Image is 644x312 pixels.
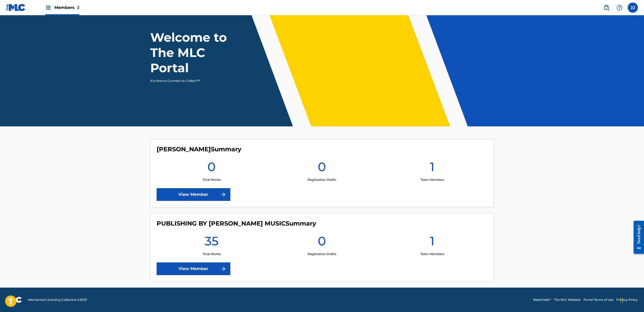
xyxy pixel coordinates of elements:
[318,233,326,252] h1: 0
[6,4,26,11] img: MLC Logo
[203,177,221,182] p: Total Works
[421,252,444,256] p: Team Members
[54,5,79,10] span: Members
[533,298,551,302] a: Need Help?
[150,79,238,83] p: It's time to Connect to Collect™!
[6,297,22,303] img: logo
[207,159,216,177] h1: 0
[601,3,611,13] a: Public Search
[220,266,226,272] img: f7272a7cc735f4ea7f67.svg
[421,177,444,182] p: Team Members
[157,220,316,227] h4: PUBLISHING BY JONATHAN JACKSON MUSIC
[77,5,79,10] span: 2
[619,288,644,312] iframe: Chat Widget
[430,233,435,252] h1: 1
[157,145,241,153] h4: JONATHAN JACKSON
[620,293,623,308] div: Drag
[308,177,336,182] p: Registration Drafts
[603,5,609,11] img: search
[430,159,435,177] h1: 1
[157,262,230,275] a: View Member
[308,252,336,256] p: Registration Drafts
[220,191,226,198] img: f7272a7cc735f4ea7f67.svg
[45,5,51,11] img: Top Rightsholders
[630,217,644,258] iframe: Resource Center
[554,298,580,302] a: The MLC Website
[615,3,625,13] div: Help
[150,30,245,76] h1: Welcome to The MLC Portal
[205,233,219,252] h1: 35
[617,5,623,11] img: help
[28,298,87,302] span: Mechanical Licensing Collective © 2025
[318,159,326,177] h1: 0
[157,188,230,201] a: View Member
[616,298,638,302] a: Privacy Policy
[583,298,613,302] a: Portal Terms of Use
[203,252,221,256] p: Total Works
[628,3,638,13] div: User Menu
